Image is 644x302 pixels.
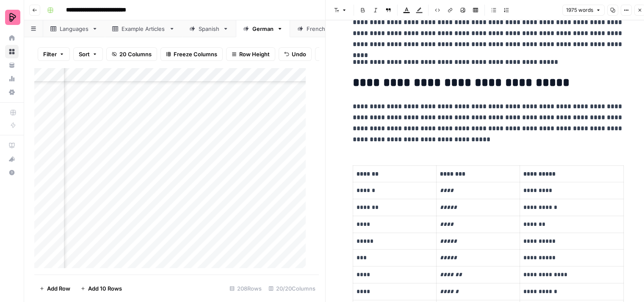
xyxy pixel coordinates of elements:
[174,50,217,58] span: Freeze Columns
[88,284,122,293] span: Add 10 Rows
[279,47,312,61] button: Undo
[160,47,223,61] button: Freeze Columns
[43,50,57,58] span: Filter
[5,31,19,45] a: Home
[43,20,105,37] a: Languages
[182,20,236,37] a: Spanish
[199,25,219,33] div: Spanish
[79,50,90,58] span: Sort
[290,20,342,37] a: French
[226,282,265,295] div: 208 Rows
[5,166,19,179] button: Help + Support
[226,47,275,61] button: Row Height
[307,25,326,33] div: French
[47,284,70,293] span: Add Row
[5,7,19,28] button: Workspace: Preply
[292,50,306,58] span: Undo
[5,45,19,58] a: Browse
[73,47,103,61] button: Sort
[119,50,152,58] span: 20 Columns
[5,58,19,72] a: Your Data
[265,282,319,295] div: 20/20 Columns
[106,47,157,61] button: 20 Columns
[252,25,274,33] div: German
[5,152,19,166] button: What's new?
[236,20,290,37] a: German
[122,25,166,33] div: Example Articles
[105,20,182,37] a: Example Articles
[38,47,70,61] button: Filter
[34,282,75,295] button: Add Row
[5,85,19,99] a: Settings
[60,25,88,33] div: Languages
[5,72,19,85] a: Usage
[566,6,593,14] span: 1975 words
[562,5,605,16] button: 1975 words
[75,282,127,295] button: Add 10 Rows
[5,139,19,152] a: AirOps Academy
[6,153,18,165] div: What's new?
[5,10,20,25] img: Preply Logo
[239,50,270,58] span: Row Height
